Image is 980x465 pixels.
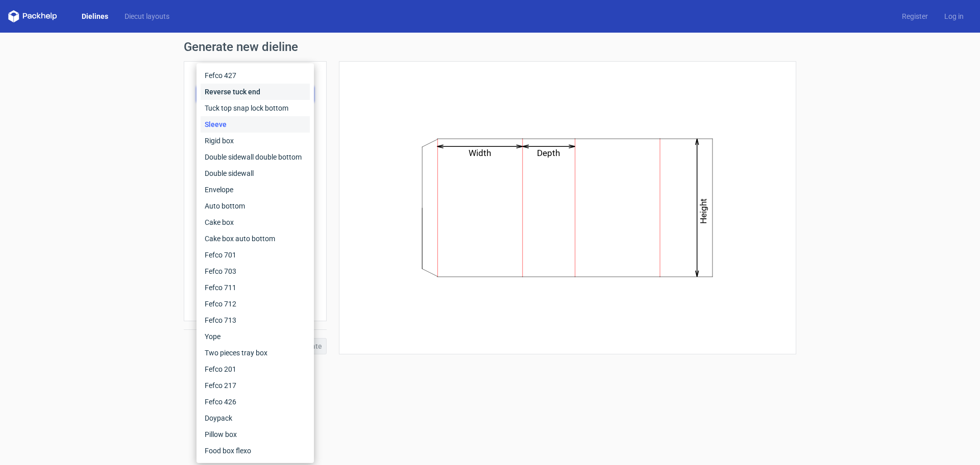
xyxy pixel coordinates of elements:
div: Double sidewall [201,165,310,182]
text: Height [699,198,709,224]
h1: Generate new dieline [184,41,796,53]
div: Fefco 201 [201,361,310,377]
div: Double sidewall double bottom [201,149,310,165]
div: Yope [201,328,310,345]
div: Fefco 711 [201,279,310,296]
a: Diecut layouts [116,11,178,21]
div: Cake box [201,214,310,230]
div: Fefco 426 [201,394,310,410]
div: Sleeve [201,116,310,133]
text: Depth [537,148,560,158]
div: Cake box auto bottom [201,230,310,247]
div: Two pieces tray box [201,345,310,361]
div: Food box flexo [201,443,310,459]
div: Fefco 703 [201,263,310,279]
div: Fefco 701 [201,247,310,263]
div: Tuck top snap lock bottom [201,100,310,116]
a: Register [894,11,936,21]
div: Auto bottom [201,198,310,214]
a: Log in [936,11,972,21]
div: Envelope [201,182,310,198]
div: Pillow box [201,426,310,443]
div: Doypack [201,410,310,426]
div: Fefco 713 [201,312,310,328]
div: Fefco 712 [201,296,310,312]
a: Dielines [73,11,116,21]
text: Width [469,148,492,158]
div: Reverse tuck end [201,84,310,100]
div: Fefco 217 [201,377,310,394]
div: Fefco 427 [201,67,310,84]
div: Rigid box [201,133,310,149]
